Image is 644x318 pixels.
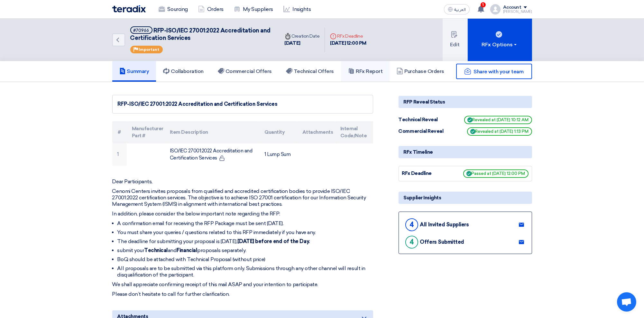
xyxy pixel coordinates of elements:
p: Cenomi Centers invites proposals from qualified and accredited certification bodies to provide IS... [112,188,373,207]
a: Technical Offers [279,61,341,82]
strong: [DATE] before end of the Day. [237,238,310,244]
div: Technical Reveal [399,116,447,123]
div: [PERSON_NAME] [503,10,532,14]
p: We shall appreciate confirming receipt of this mail ASAP and your intention to participate. [112,281,373,288]
h5: RFP-ISO/IEC 27001:2022 Accreditation and Certification Services [130,26,272,42]
button: العربية [444,4,470,14]
div: 4 [405,236,418,249]
span: RFP-ISO/IEC 27001:2022 Accreditation and Certification Services [130,27,271,41]
th: Attachments [297,121,335,143]
div: Account [503,5,521,10]
th: Internal Code/Note [335,121,373,143]
li: BoQ should be attached with Technical Proposal (without price) [117,256,373,263]
li: A confirmation email for receiving the RFP Package must be sent [DATE]. [117,220,373,227]
div: Offers Submitted [420,239,464,245]
div: [DATE] [285,40,320,47]
p: Please don’t hesitate to call for further clarification. [112,291,373,297]
h5: Technical Offers [286,68,334,75]
li: You must share your queries / questions related to this RFP immediately if you have any. [117,229,373,236]
h5: Purchase Orders [397,68,444,75]
div: [DATE] 12:00 PM [330,40,366,47]
span: Passed at [DATE] 12:00 PM [463,169,529,178]
span: 1 [481,2,486,7]
p: Dear Participants, [112,178,373,185]
div: RFx Timeline [399,146,532,158]
div: RFP Reveal Status [399,96,532,108]
td: 1 [112,143,127,166]
th: # [112,121,127,143]
h5: Summary [119,68,149,75]
a: Insights [278,2,316,16]
a: Collaboration [156,61,211,82]
button: Edit [443,19,468,61]
div: Commercial Reveal [399,128,447,135]
li: The deadline for submitting your proposal is [DATE], [117,238,373,245]
img: Teradix logo [112,5,146,13]
a: Sourcing [153,2,193,16]
span: Revealed at [DATE] 10:12 AM [464,116,532,124]
a: Open chat [617,292,636,312]
div: 4 [405,218,418,231]
th: Quantity [259,121,297,143]
li: All proposals are to be submitted via this platform only. Submissions through any other channel w... [117,265,373,278]
h5: Collaboration [163,68,204,75]
button: RFx Options [468,19,532,61]
h5: RFx Report [348,68,382,75]
strong: Technical [144,247,168,253]
span: Share with your team [474,68,523,75]
div: RFx Deadline [402,170,450,177]
div: Supplier Insights [399,192,532,204]
div: #70966 [133,28,149,32]
div: RFx Options [482,41,518,49]
div: RFx Deadline [330,33,366,40]
span: Important [139,47,160,52]
a: RFx Report [341,61,390,82]
td: 1 Lump Sum [259,143,297,166]
span: العربية [454,7,466,12]
a: Purchase Orders [390,61,451,82]
a: Commercial Offers [211,61,279,82]
li: submit your and proposals separately. [117,247,373,254]
span: Revealed at [DATE] 1:13 PM [467,127,532,136]
th: Manufacturer Part # [127,121,165,143]
a: Orders [193,2,229,16]
h5: Commercial Offers [218,68,272,75]
p: In addition, please consider the below important note regarding the RFP: [112,211,373,217]
img: profile_test.png [490,4,501,14]
a: Summary [112,61,156,82]
div: RFP-ISO/IEC 27001:2022 Accreditation and Certification Services [118,100,368,108]
a: My Suppliers [229,2,278,16]
div: All Invited Suppliers [420,222,469,228]
td: ISO/IEC 27001:2022 Accreditation and Certification Services [165,143,259,166]
div: Creation Date [285,33,320,40]
strong: Financial [177,247,197,253]
th: Item Description [165,121,259,143]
